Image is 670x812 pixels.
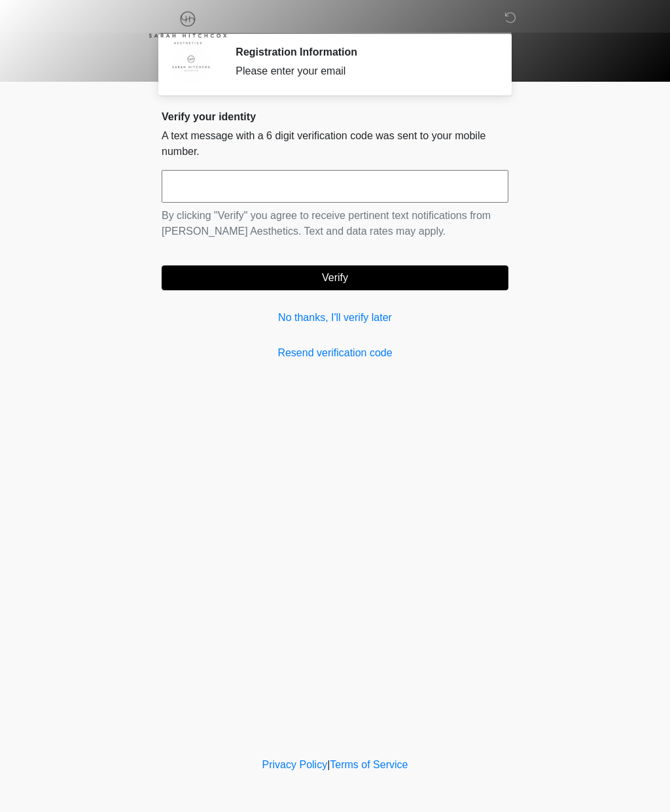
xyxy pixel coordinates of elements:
a: Terms of Service [330,759,408,770]
p: A text message with a 6 digit verification code was sent to your mobile number. [162,128,508,160]
h2: Verify your identity [162,110,508,123]
img: Agent Avatar [171,46,211,85]
a: No thanks, I'll verify later [162,310,508,326]
a: Privacy Policy [262,759,328,770]
div: Please enter your email [236,63,489,79]
button: Verify [162,265,508,290]
p: By clicking "Verify" you agree to receive pertinent text notifications from [PERSON_NAME] Aesthet... [162,208,508,239]
a: | [327,759,330,770]
a: Resend verification code [162,345,508,361]
img: Sarah Hitchcox Aesthetics Logo [149,10,227,44]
